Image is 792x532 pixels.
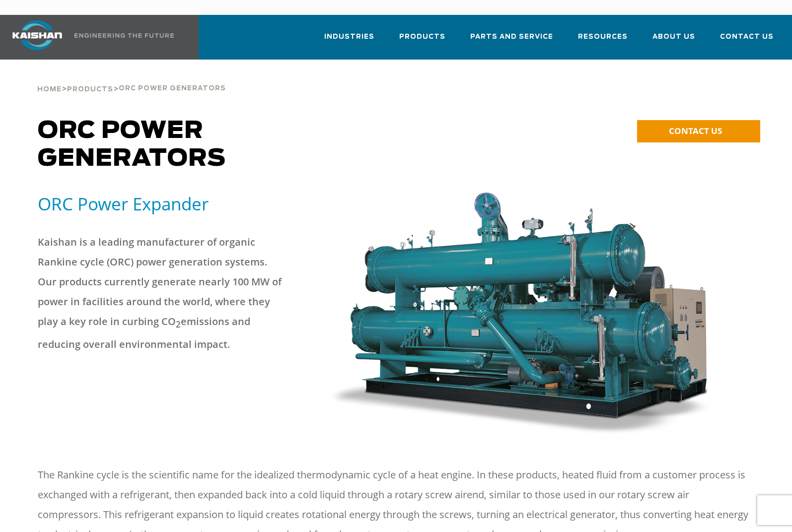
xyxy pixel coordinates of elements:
[324,24,374,58] a: Industries
[67,86,113,93] span: Products
[324,31,374,43] span: Industries
[37,86,62,93] span: Home
[38,232,284,354] p: Kaishan is a leading manufacturer of organic Rankine cycle (ORC) power generation systems. Our pr...
[652,24,695,58] a: About Us
[74,33,174,38] img: Engineering the future
[329,193,713,435] img: machine
[67,84,113,93] a: Products
[578,31,628,43] span: Resources
[578,24,628,58] a: Resources
[399,24,445,58] a: Products
[669,125,722,136] span: CONTACT US
[637,120,760,142] a: CONTACT US
[38,193,317,215] h5: ORC Power Expander
[37,84,62,93] a: Home
[652,31,695,43] span: About Us
[119,85,226,92] span: ORC Power Generators
[720,24,774,58] a: Contact Us
[720,31,774,43] span: Contact Us
[38,119,226,171] span: ORC Power Generators
[470,31,553,43] span: Parts and Service
[399,31,445,43] span: Products
[470,24,553,58] a: Parts and Service
[176,319,181,330] sub: 2
[37,60,226,97] div: > >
